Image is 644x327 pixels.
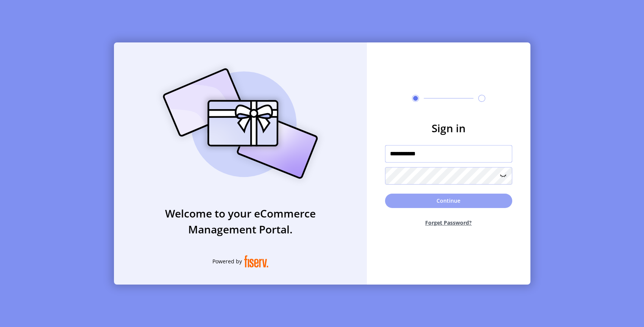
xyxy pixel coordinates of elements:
[385,213,512,233] button: Forget Password?
[151,60,329,187] img: card_Illustration.svg
[114,205,367,237] h3: Welcome to your eCommerce Management Portal.
[212,257,242,265] span: Powered by
[385,120,512,136] h3: Sign in
[385,194,512,208] button: Continue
